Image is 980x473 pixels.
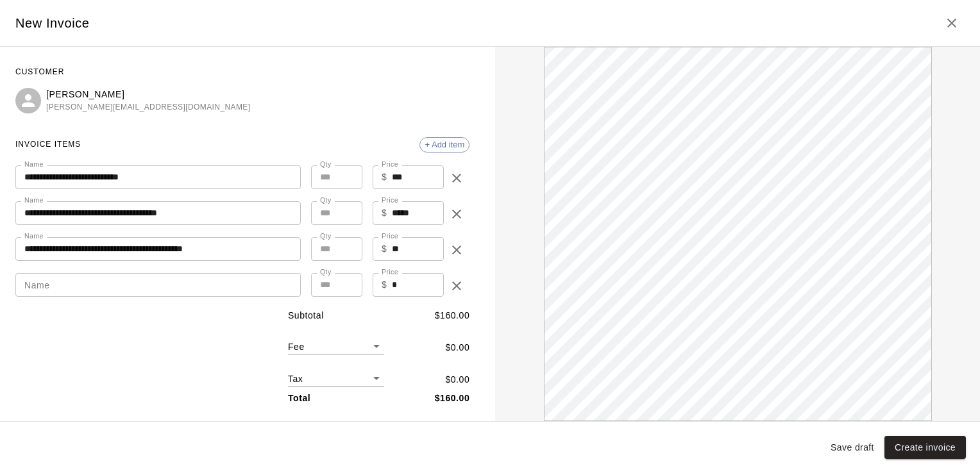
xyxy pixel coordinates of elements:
label: Price [382,195,398,205]
p: [PERSON_NAME] [46,88,250,101]
b: Total [288,393,310,403]
label: Name [24,231,44,241]
label: Name [24,195,44,205]
button: delete [444,165,469,191]
b: $ 160.00 [435,393,470,403]
label: Price [382,267,398,277]
label: Qty [320,195,332,205]
p: $ [382,242,387,256]
span: INVOICE ITEMS [15,135,81,155]
p: $ 0.00 [445,341,469,354]
span: + Add item [420,140,469,149]
span: CUSTOMER [15,62,469,83]
label: Price [382,160,398,169]
button: delete [444,237,469,263]
label: Qty [320,231,332,241]
label: Qty [320,160,332,169]
p: Subtotal [288,309,324,322]
h5: New Invoice [15,15,90,32]
button: Close [939,10,965,36]
label: Qty [320,267,332,277]
p: $ [382,278,387,292]
label: Price [382,231,398,241]
p: $ [382,206,387,220]
button: delete [444,201,469,227]
div: + Add item [419,137,469,153]
p: $ 160.00 [435,309,470,322]
button: Create invoice [884,436,966,460]
span: [PERSON_NAME][EMAIL_ADDRESS][DOMAIN_NAME] [46,101,250,114]
label: Name [24,160,44,169]
p: $ 0.00 [445,373,469,386]
p: $ [382,170,387,184]
button: delete [444,273,469,299]
button: Save draft [825,436,879,460]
